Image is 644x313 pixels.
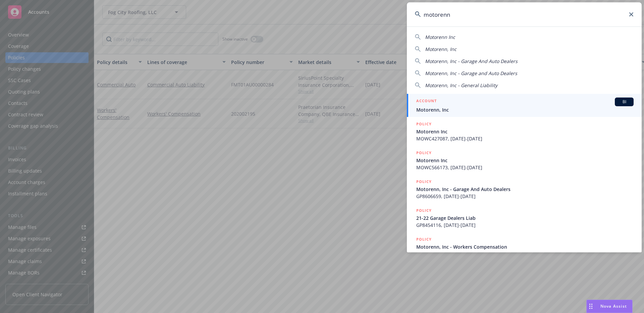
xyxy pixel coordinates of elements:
a: POLICYMotorenn IncMOWC427087, [DATE]-[DATE] [407,117,642,146]
span: Motorenn Inc [416,157,634,164]
a: ACCOUNTBIMotorenn, Inc [407,94,642,117]
span: Motorenn, Inc - Garage And Auto Dealers [425,58,518,64]
span: 21-22 Garage Dealers Liab [416,214,634,222]
span: Motorenn, Inc [425,46,457,52]
span: MOWC427087, [DATE]-[DATE] [416,135,634,142]
a: POLICYMotorenn IncMOWC566173, [DATE]-[DATE] [407,146,642,175]
span: GP8606659, [DATE]-[DATE] [416,193,634,200]
span: BI [618,99,631,105]
a: POLICYMotorenn, Inc - Workers CompensationMOWC235772, [DATE]-[DATE] [407,232,642,261]
span: Motorenn Inc [425,34,455,40]
input: Search... [407,2,642,26]
h5: POLICY [416,207,432,214]
div: Drag to move [587,300,595,313]
h5: POLICY [416,178,432,185]
button: Nova Assist [586,300,633,313]
h5: POLICY [416,236,432,243]
span: Motorenn, Inc - General Liability [425,82,497,88]
a: POLICY21-22 Garage Dealers LiabGP8454116, [DATE]-[DATE] [407,203,642,232]
h5: POLICY [416,121,432,127]
span: Motorenn, Inc - Garage and Auto Dealers [425,70,517,76]
h5: POLICY [416,149,432,156]
span: MOWC235772, [DATE]-[DATE] [416,250,634,257]
span: MOWC566173, [DATE]-[DATE] [416,164,634,171]
h5: ACCOUNT [416,98,437,106]
span: Motorenn, Inc - Workers Compensation [416,243,634,250]
a: POLICYMotorenn, Inc - Garage And Auto DealersGP8606659, [DATE]-[DATE] [407,175,642,203]
span: GP8454116, [DATE]-[DATE] [416,222,634,229]
span: Motorenn, Inc - Garage And Auto Dealers [416,186,634,193]
span: Nova Assist [600,303,627,309]
span: Motorenn, Inc [416,106,634,113]
span: Motorenn Inc [416,128,634,135]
